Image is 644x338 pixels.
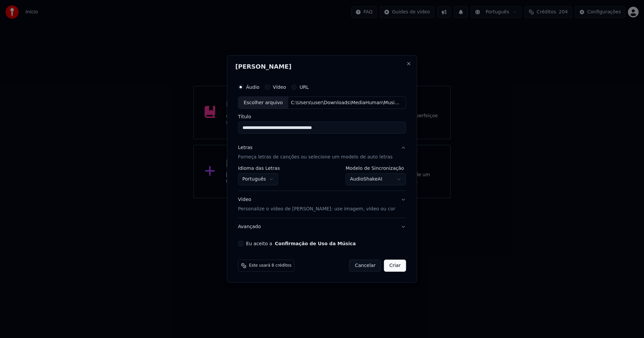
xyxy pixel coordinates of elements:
[345,166,406,171] label: Modelo de Sincronização
[238,206,395,212] p: Personalize o vídeo de [PERSON_NAME]: use imagem, vídeo ou cor
[349,260,381,272] button: Cancelar
[300,85,309,89] label: URL
[238,97,288,109] div: Escolher arquivo
[238,218,406,235] button: Avançado
[238,139,406,166] button: LetrasForneça letras de canções ou selecione um modelo de auto letras
[238,166,280,171] label: Idioma das Letras
[235,64,409,70] h2: [PERSON_NAME]
[238,145,253,151] div: Letras
[384,260,406,272] button: Criar
[288,99,402,106] div: C:\Users\user\Downloads\MediaHuman\Music\[PERSON_NAME] - Era Noite de Lua Cheia.mp3
[249,263,291,268] span: Este usará 8 créditos
[246,85,260,89] label: Áudio
[238,191,406,218] button: VídeoPersonalize o vídeo de [PERSON_NAME]: use imagem, vídeo ou cor
[238,166,406,191] div: LetrasForneça letras de canções ou selecione um modelo de auto letras
[275,241,356,246] button: Eu aceito a
[246,241,356,246] label: Eu aceito a
[238,154,393,161] p: Forneça letras de canções ou selecione um modelo de auto letras
[273,85,286,89] label: Vídeo
[238,115,406,119] label: Título
[238,197,395,213] div: Vídeo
